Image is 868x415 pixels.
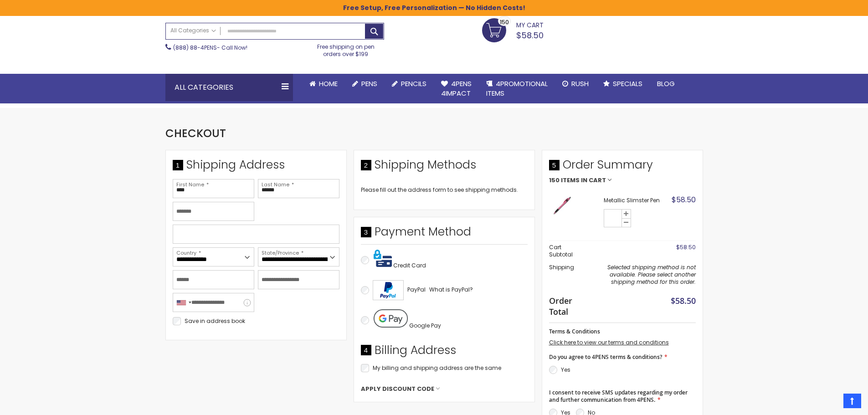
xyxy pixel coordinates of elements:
span: Google Pay [409,322,441,329]
a: $58.50 150 [482,18,544,41]
span: 4PROMOTIONAL ITEMS [486,79,548,97]
span: Pens [361,79,377,88]
span: Specials [613,79,642,88]
span: My billing and shipping address are the same [373,364,501,372]
img: Pay with Google Pay [374,309,408,328]
span: What is PayPal? [429,286,473,293]
span: Order Summary [549,157,696,177]
a: 4Pens4impact [434,74,479,103]
a: What is PayPal? [429,284,473,295]
a: (888) 88-4PENS [173,44,217,51]
div: Shipping Methods [361,157,528,177]
a: Rush [555,74,596,94]
span: Apply Discount Code [361,385,434,393]
a: 4PROMOTIONALITEMS [479,74,555,103]
a: Specials [596,74,650,94]
a: Home [302,74,345,94]
div: Please fill out the address form to see shipping methods. [361,186,528,194]
label: Yes [561,366,570,374]
span: Checkout [165,126,226,141]
strong: Metallic Slimster Pen [604,197,667,204]
div: All Categories [165,74,293,101]
span: PayPal [407,286,426,293]
img: Pay with credit card [374,249,392,267]
span: $58.50 [516,30,544,41]
div: Billing Address [361,343,528,363]
span: 150 [500,18,509,26]
span: Shipping [549,263,574,271]
a: Click here to view our terms and conditions [549,338,669,346]
div: Payment Method [361,224,528,244]
strong: Order Total [549,294,580,318]
div: Free shipping on pen orders over $199 [308,40,384,58]
a: Top [843,394,861,408]
div: Shipping Address [173,157,339,177]
span: $58.50 [676,243,696,251]
span: $58.50 [672,195,696,205]
a: Pens [345,74,385,94]
span: Rush [571,79,589,88]
span: Pencils [401,79,426,88]
span: Selected shipping method is not available. Please select another shipping method for this order. [607,263,696,286]
span: Blog [657,79,675,88]
span: Items in Cart [561,177,606,184]
a: Pencils [385,74,434,94]
span: 150 [549,177,560,184]
a: Blog [650,74,682,94]
span: Credit Card [393,261,426,269]
img: Metallic Slimster-Pink [549,193,574,218]
img: Acceptance Mark [373,280,404,300]
span: Save in address book [185,317,245,325]
span: Do you agree to 4PENS terms & conditions? [549,353,662,361]
a: All Categories [166,23,221,38]
div: United States: +1 [173,293,194,312]
th: Cart Subtotal [549,241,584,261]
span: I consent to receive SMS updates regarding my order and further communication from 4PENS. [549,389,688,404]
span: $58.50 [671,295,696,306]
span: 4Pens 4impact [441,79,472,97]
span: Home [319,79,338,88]
span: - Call Now! [173,44,247,51]
span: All Categories [170,27,216,34]
span: Terms & Conditions [549,328,600,335]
